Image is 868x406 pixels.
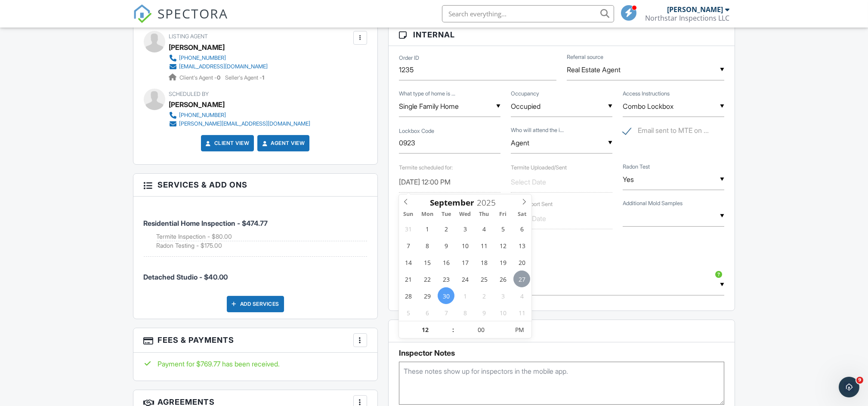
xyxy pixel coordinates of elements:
div: Add Services [227,296,284,312]
span: September 10, 2025 [457,237,473,254]
span: September 14, 2025 [400,254,417,271]
label: Lockbox Code [399,127,434,135]
h3: Internal [389,24,735,46]
a: Client View [204,139,250,148]
span: October 2, 2025 [476,287,492,304]
a: [PERSON_NAME] [169,41,225,54]
span: October 10, 2025 [494,304,511,321]
span: September 7, 2025 [400,237,417,254]
span: October 6, 2025 [419,304,436,321]
label: Who will attend the inspection? [511,126,564,134]
span: Sat [513,212,531,217]
strong: 0 [217,74,221,81]
span: Tue [437,212,456,217]
div: [PHONE_NUMBER] [179,55,226,62]
span: October 4, 2025 [513,287,530,304]
span: September 4, 2025 [476,220,492,237]
span: Fri [494,212,513,217]
span: September 15, 2025 [419,254,436,271]
div: [EMAIL_ADDRESS][DOMAIN_NAME] [179,63,268,70]
input: Scroll to increment [454,321,507,338]
div: [PERSON_NAME] [169,98,225,111]
label: Radon Test [623,163,650,171]
span: October 9, 2025 [476,304,492,321]
label: Order ID [399,54,419,62]
span: September 21, 2025 [400,271,417,287]
input: Search everything... [442,5,614,22]
span: September 9, 2025 [438,237,454,254]
span: September 18, 2025 [476,254,492,271]
span: September 19, 2025 [494,254,511,271]
span: September 25, 2025 [476,271,492,287]
input: Select Date [511,172,612,193]
li: Service: Residential Home Inspection [144,203,367,257]
span: Sun [399,212,418,217]
span: September 2, 2025 [438,220,454,237]
span: October 8, 2025 [457,304,473,321]
div: [PERSON_NAME][EMAIL_ADDRESS][DOMAIN_NAME] [179,120,311,127]
div: [PERSON_NAME] [667,5,723,14]
span: September 26, 2025 [494,271,511,287]
span: September 3, 2025 [457,220,473,237]
span: Click to toggle [507,321,531,338]
label: What type of home is this? [399,90,455,98]
h3: Services & Add ons [133,174,377,196]
span: September 28, 2025 [400,287,417,304]
li: Add on: Termite Inspection [157,232,367,241]
div: [PHONE_NUMBER] [179,112,226,119]
a: [PHONE_NUMBER] [169,111,311,120]
span: Seller's Agent - [225,74,265,81]
span: Client's Agent - [180,74,222,81]
a: SPECTORA [133,12,229,30]
input: Scroll to increment [474,197,503,208]
a: [EMAIL_ADDRESS][DOMAIN_NAME] [169,62,268,71]
input: Select Date [511,208,612,229]
span: October 5, 2025 [400,304,417,321]
label: Email sent to MTE on termite inspection [623,126,709,137]
span: September 8, 2025 [419,237,436,254]
li: Manual fee: Detached Studio [144,257,367,289]
span: September 13, 2025 [513,237,530,254]
span: Scroll to increment [430,199,474,207]
span: September 5, 2025 [494,220,511,237]
span: October 3, 2025 [494,287,511,304]
span: 9 [856,377,863,384]
a: [PHONE_NUMBER] [169,54,268,62]
span: October 7, 2025 [438,304,454,321]
span: September 17, 2025 [457,254,473,271]
span: Scheduled By [169,91,209,97]
span: September 20, 2025 [513,254,530,271]
span: Detached Studio - $40.00 [144,273,228,281]
h3: Fees & Payments [133,328,377,353]
label: Occupancy [511,90,539,98]
img: The Best Home Inspection Software - Spectora [133,4,152,23]
span: SPECTORA [158,4,229,22]
span: September 27, 2025 [513,271,530,287]
span: Listing Agent [169,33,208,40]
span: September 24, 2025 [457,271,473,287]
span: Mon [418,212,437,217]
h3: Notes [389,320,735,342]
input: Select Date and Time [399,172,500,193]
label: Access Instructions [623,90,670,98]
strong: 1 [263,74,265,81]
span: September 29, 2025 [419,287,436,304]
span: Thu [475,212,494,217]
label: Termite scheduled for: [399,164,453,171]
span: September 22, 2025 [419,271,436,287]
input: Lockbox Code [399,132,500,154]
span: Wed [456,212,475,217]
span: September 6, 2025 [513,220,530,237]
span: September 16, 2025 [438,254,454,271]
span: August 31, 2025 [400,220,417,237]
h5: Inspector Notes [399,349,725,357]
span: September 1, 2025 [419,220,436,237]
a: Agent View [260,139,305,148]
li: Add on: Radon Testing [157,241,367,250]
span: October 11, 2025 [513,304,530,321]
span: September 11, 2025 [476,237,492,254]
span: September 12, 2025 [494,237,511,254]
iframe: Intercom live chat [839,377,859,397]
label: Termite Uploaded/Sent [511,164,567,171]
